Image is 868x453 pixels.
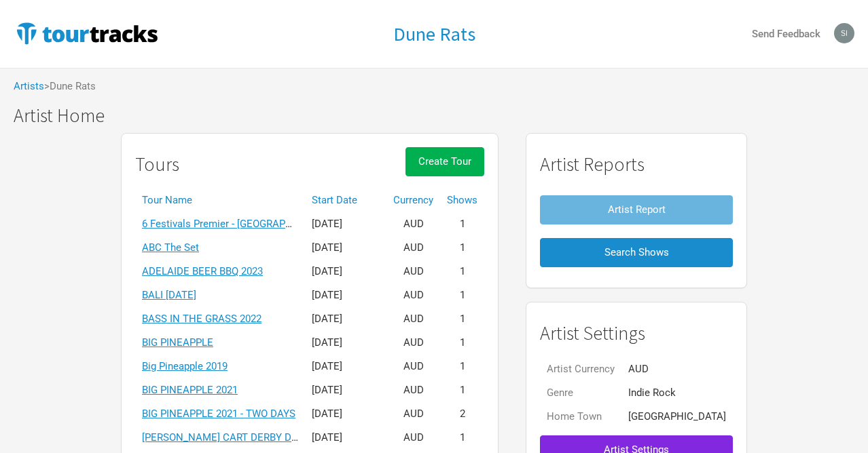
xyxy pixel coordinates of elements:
td: Artist Currency [540,357,621,381]
td: [DATE] [305,236,386,260]
td: [DATE] [305,402,386,426]
td: Indie Rock [621,381,733,405]
a: Big Pineapple 2019 [142,360,228,372]
td: AUD [386,260,440,283]
h1: Dune Rats [393,22,475,46]
td: 1 [440,378,484,402]
button: Search Shows [540,238,733,267]
td: AUD [386,212,440,236]
td: 1 [440,307,484,331]
a: ADELAIDE BEER BBQ 2023 [142,265,263,277]
td: 1 [440,212,484,236]
td: AUD [386,283,440,307]
td: AUD [386,402,440,426]
h1: Artist Home [14,105,868,126]
td: AUD [386,378,440,402]
td: 1 [440,236,484,260]
button: Artist Report [540,195,733,224]
td: [DATE] [305,426,386,450]
a: BASS IN THE GRASS 2022 [142,313,261,325]
td: [DATE] [305,260,386,283]
a: BIG PINEAPPLE 2021 - TWO DAYS [142,408,295,420]
td: [DATE] [305,307,386,331]
a: Artists [14,80,44,92]
a: [PERSON_NAME] CART DERBY DAY [142,431,304,444]
h1: Artist Reports [540,154,733,175]
td: 1 [440,260,484,283]
td: 1 [440,426,484,450]
a: Search Shows [540,231,733,274]
td: 1 [440,355,484,378]
strong: Send Feedback [752,28,820,40]
a: BIG PINEAPPLE [142,336,213,349]
td: [DATE] [305,378,386,402]
td: AUD [386,426,440,450]
span: > Dune Rats [44,81,96,92]
img: simoncloonan [834,23,854,43]
td: [GEOGRAPHIC_DATA] [621,405,733,429]
td: AUD [386,307,440,331]
td: AUD [621,357,733,381]
a: Dune Rats [393,24,475,45]
a: BIG PINEAPPLE 2021 [142,384,238,396]
th: Shows [440,189,484,212]
td: [DATE] [305,331,386,355]
td: Home Town [540,405,621,429]
span: Artist Report [608,203,666,216]
h1: Artist Settings [540,323,733,344]
th: Start Date [305,189,386,212]
th: Tour Name [135,189,305,212]
a: Artist Report [540,189,733,231]
h1: Tours [135,154,179,175]
td: AUD [386,236,440,260]
img: TourTracks [14,20,160,47]
span: Create Tour [418,155,471,168]
a: 6 Festivals Premier - [GEOGRAPHIC_DATA] [142,218,335,230]
a: BALI [DATE] [142,289,196,301]
td: AUD [386,355,440,378]
td: 1 [440,283,484,307]
td: AUD [386,331,440,355]
span: Search Shows [604,246,669,258]
td: [DATE] [305,355,386,378]
button: Create Tour [405,147,484,176]
td: 2 [440,402,484,426]
td: Genre [540,381,621,405]
a: Create Tour [405,147,484,189]
td: 1 [440,331,484,355]
td: [DATE] [305,283,386,307]
th: Currency [386,189,440,212]
a: ABC The Set [142,241,199,254]
td: [DATE] [305,212,386,236]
